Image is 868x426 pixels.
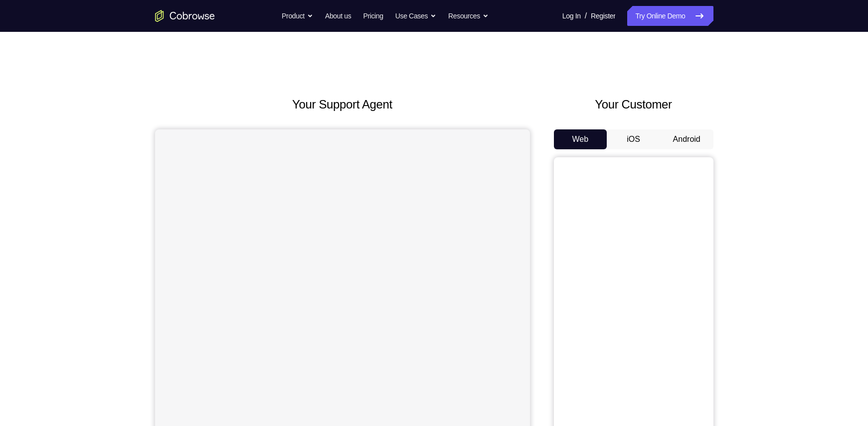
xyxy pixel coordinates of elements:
[554,96,713,113] h2: Your Customer
[363,6,383,26] a: Pricing
[448,6,489,26] button: Resources
[282,6,313,26] button: Product
[562,6,581,26] a: Log In
[591,6,615,26] a: Register
[585,10,587,22] span: /
[395,6,436,26] button: Use Cases
[607,129,660,149] button: iOS
[554,129,607,149] button: Web
[155,96,530,113] h2: Your Support Agent
[627,6,713,26] a: Try Online Demo
[155,10,215,22] a: Go to the home page
[660,129,713,149] button: Android
[325,6,351,26] a: About us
